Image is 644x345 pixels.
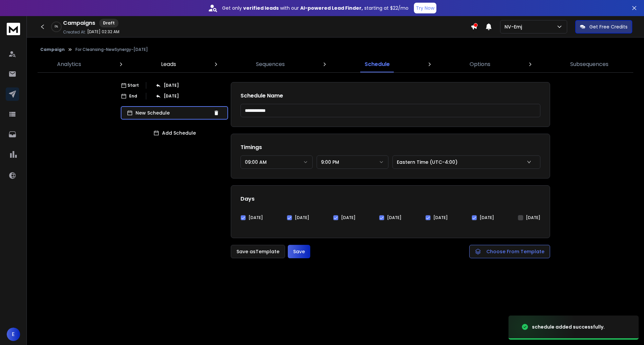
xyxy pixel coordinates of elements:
[243,5,279,11] strong: verified leads
[341,215,356,220] label: [DATE]
[387,215,401,220] label: [DATE]
[127,83,139,88] p: Start
[295,215,309,220] label: [DATE]
[55,25,58,29] p: 0 %
[256,60,285,68] p: Sequences
[480,215,494,220] label: [DATE]
[433,215,448,220] label: [DATE]
[365,60,390,68] p: Schedule
[53,56,85,72] a: Analytics
[7,328,20,341] button: E
[121,126,228,140] button: Add Schedule
[466,56,494,72] a: Options
[57,60,81,68] p: Analytics
[532,324,605,330] div: schedule added successfully.
[157,56,180,72] a: Leads
[240,195,540,203] h1: Days
[240,92,540,100] h1: Schedule Name
[129,93,137,99] p: End
[414,3,436,13] button: Try Now
[240,143,540,151] h1: Timings
[575,20,632,33] button: Get Free Credits
[164,83,179,88] p: [DATE]
[397,159,460,165] p: Eastern Time (UTC-4:00)
[300,5,363,11] strong: AI-powered Lead Finder,
[416,5,434,11] p: Try Now
[136,110,211,116] p: New Schedule
[288,245,310,258] button: Save
[589,23,628,30] p: Get Free Credits
[161,60,176,68] p: Leads
[317,155,389,169] button: 9:00 PM
[486,248,544,255] span: Choose From Template
[7,23,20,35] img: logo
[99,19,118,27] div: Draft
[504,23,525,30] p: NV-Emj
[566,56,612,72] a: Subsequences
[63,19,95,27] h1: Campaigns
[469,245,550,258] button: Choose From Template
[249,215,263,220] label: [DATE]
[231,245,285,258] button: Save asTemplate
[40,47,65,52] button: Campaign
[240,155,313,169] button: 09:00 AM
[164,93,179,99] p: [DATE]
[63,29,86,35] p: Created At:
[222,5,409,11] p: Get only with our starting at $22/mo
[570,60,608,68] p: Subsequences
[75,47,148,52] p: For Cleansing-NewSynergy-[DATE]
[470,60,490,68] p: Options
[361,56,394,72] a: Schedule
[526,215,540,220] label: [DATE]
[252,56,289,72] a: Sequences
[87,29,119,34] p: [DATE] 02:32 AM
